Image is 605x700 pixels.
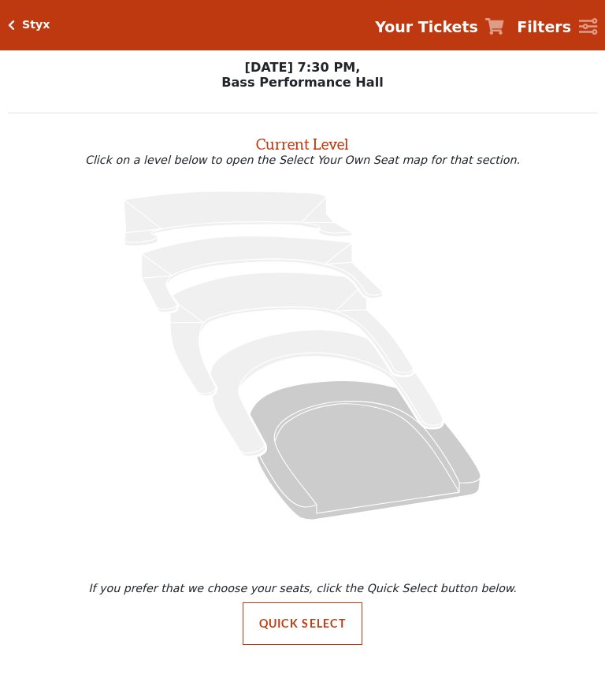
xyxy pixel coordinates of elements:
p: Click on a level below to open the Select Your Own Seat map for that section. [8,154,598,166]
a: Filters [517,16,597,39]
a: Your Tickets [375,16,504,39]
path: Orchestra / Parterre Circle - Seats Available: 286 [250,380,481,520]
h5: Styx [22,18,50,31]
h2: Current Level [8,128,598,154]
a: Click here to go back to filters [8,20,15,31]
path: Lower Gallery - Seats Available: 0 [142,236,383,313]
strong: Filters [517,18,571,35]
strong: Your Tickets [375,18,478,35]
path: Upper Gallery - Seats Available: 0 [124,191,352,246]
p: [DATE] 7:30 PM, Bass Performance Hall [8,60,598,90]
p: If you prefer that we choose your seats, click the Quick Select button below. [11,582,594,594]
button: Quick Select [243,602,363,645]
